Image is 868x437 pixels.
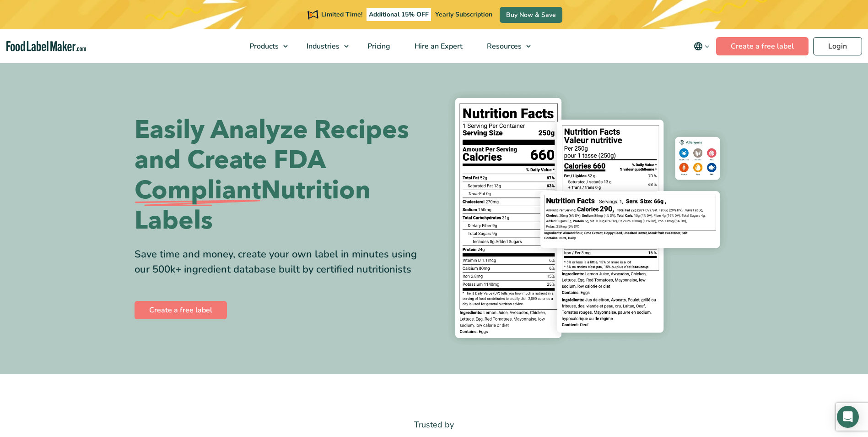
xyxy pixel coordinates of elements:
[716,37,809,55] a: Create a free label
[295,29,353,63] a: Industries
[247,41,280,51] span: Products
[237,29,292,63] a: Products
[304,41,340,51] span: Industries
[837,406,859,428] div: Open Intercom Messenger
[484,41,523,51] span: Resources
[135,418,734,432] p: Trusted by
[412,41,464,51] span: Hire an Expert
[500,7,562,23] a: Buy Now & Save
[135,115,427,236] h1: Easily Analyze Recipes and Create FDA Nutrition Labels
[321,10,362,19] span: Limited Time!
[435,10,492,19] span: Yearly Subscription
[356,29,400,63] a: Pricing
[135,175,261,206] span: Compliant
[365,41,391,51] span: Pricing
[135,301,227,319] a: Create a free label
[135,247,427,277] div: Save time and money, create your own label in minutes using our 500k+ ingredient database built b...
[367,8,431,21] span: Additional 15% OFF
[475,29,535,63] a: Resources
[813,37,862,55] a: Login
[403,29,473,63] a: Hire an Expert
